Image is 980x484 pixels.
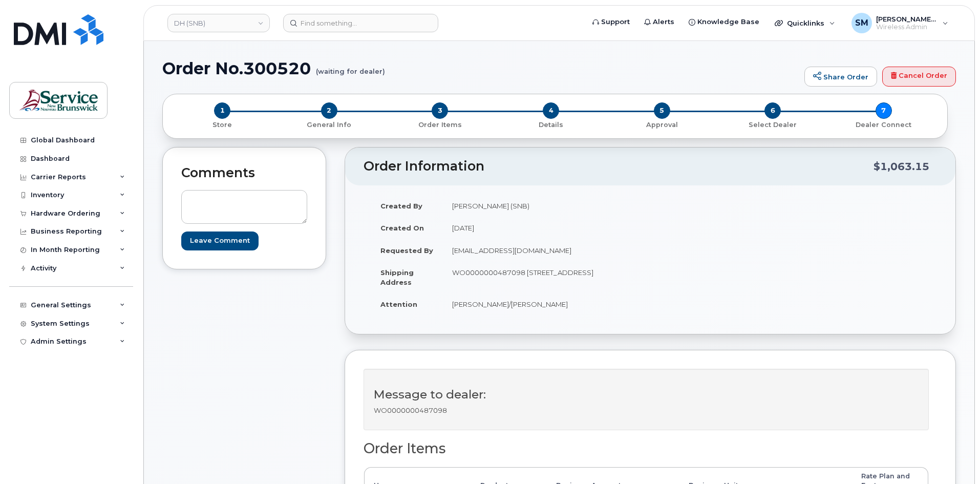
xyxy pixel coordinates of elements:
strong: Created By [380,202,422,210]
a: 2 General Info [274,119,385,130]
p: Store [175,120,270,130]
a: 6 Select Dealer [717,119,828,130]
a: 4 Details [496,119,607,130]
h1: Order No.300520 [162,59,799,77]
p: WO0000000487098 [374,406,919,415]
small: (waiting for dealer) [316,59,385,75]
h2: Order Items [364,441,929,456]
a: 1 Store [171,119,274,130]
td: [PERSON_NAME] (SNB) [443,195,643,217]
p: Order Items [389,120,492,130]
strong: Shipping Address [380,268,414,286]
h2: Order Information [364,159,874,174]
span: 6 [764,102,781,119]
a: 3 Order Items [385,119,496,130]
h3: Message to dealer: [374,388,919,401]
h2: Comments [181,166,307,180]
span: 1 [214,102,230,119]
div: $1,063.15 [874,157,929,176]
span: 3 [432,102,448,119]
a: Share Order [804,67,877,87]
td: [EMAIL_ADDRESS][DOMAIN_NAME] [443,239,643,262]
span: 4 [543,102,559,119]
p: General Info [278,120,381,130]
span: 2 [321,102,337,119]
input: Leave Comment [181,232,259,250]
p: Details [500,120,603,130]
span: 5 [654,102,670,119]
td: WO0000000487098 [STREET_ADDRESS] [443,261,643,293]
p: Approval [610,120,713,130]
a: 5 Approval [606,119,717,130]
p: Select Dealer [721,120,824,130]
a: Cancel Order [882,67,956,87]
td: [DATE] [443,217,643,239]
strong: Requested By [380,246,433,255]
strong: Attention [380,300,417,308]
strong: Created On [380,224,424,232]
td: [PERSON_NAME]/[PERSON_NAME] [443,293,643,315]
